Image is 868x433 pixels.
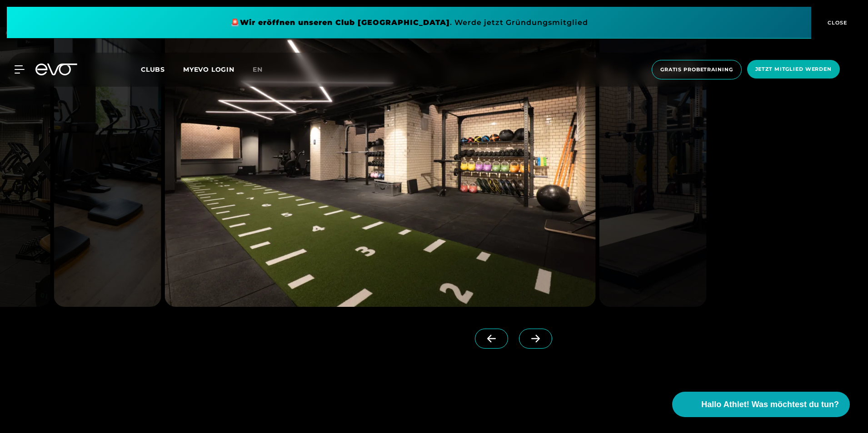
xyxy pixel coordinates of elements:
button: CLOSE [811,7,861,39]
a: Clubs [141,65,183,74]
span: Clubs [141,65,165,74]
button: Hallo Athlet! Was möchtest du tun? [672,392,850,417]
img: evofitness [165,27,595,307]
a: Jetzt Mitglied werden [744,60,843,79]
a: MYEVO LOGIN [183,65,234,74]
a: en [253,64,274,75]
span: CLOSE [825,19,848,27]
span: Jetzt Mitglied werden [755,65,832,73]
a: Gratis Probetraining [649,60,744,79]
span: Gratis Probetraining [660,66,733,74]
span: en [253,65,263,74]
img: evofitness [599,27,707,307]
span: Hallo Athlet! Was möchtest du tun? [701,399,839,411]
img: evofitness [54,27,161,307]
